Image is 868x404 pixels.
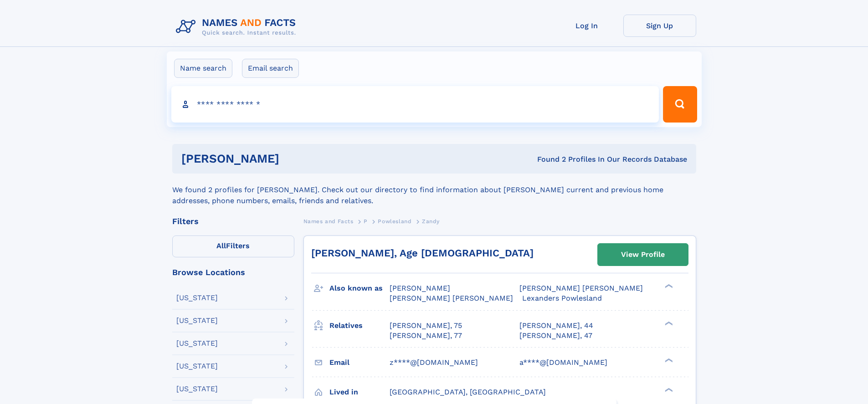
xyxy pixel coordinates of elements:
div: ❯ [663,357,673,363]
span: [PERSON_NAME] [390,284,450,292]
span: Powlesland [378,218,411,225]
div: ❯ [663,387,673,393]
div: Browse Locations [172,268,294,276]
label: Filters [172,235,294,257]
div: View Profile [621,244,665,265]
div: [US_STATE] [176,317,218,324]
div: [US_STATE] [176,363,218,370]
a: Sign Up [623,15,696,37]
div: [US_STATE] [176,385,218,393]
button: Search Button [663,86,697,123]
div: We found 2 profiles for [PERSON_NAME]. Check out our directory to find information about [PERSON_... [172,174,696,206]
a: Names and Facts [303,215,354,227]
a: [PERSON_NAME], Age [DEMOGRAPHIC_DATA] [311,247,534,259]
span: P [364,218,368,225]
label: Name search [174,59,232,78]
span: [PERSON_NAME] [PERSON_NAME] [519,284,643,292]
h3: Relatives [329,318,390,333]
div: Found 2 Profiles In Our Records Database [408,154,687,164]
a: [PERSON_NAME], 75 [390,321,462,331]
span: [GEOGRAPHIC_DATA], [GEOGRAPHIC_DATA] [390,388,546,396]
a: Powlesland [378,215,411,227]
div: Filters [172,217,294,225]
a: P [364,215,368,227]
a: Log In [550,15,623,37]
img: Logo Names and Facts [172,15,303,39]
span: Zandy [422,218,440,225]
h1: [PERSON_NAME] [181,153,408,164]
label: Email search [242,59,299,78]
div: [US_STATE] [176,294,218,302]
span: Lexanders Powlesland [522,294,602,302]
input: search input [171,86,659,123]
a: [PERSON_NAME], 77 [390,331,462,341]
div: ❯ [663,283,673,289]
h3: Also known as [329,281,390,296]
a: [PERSON_NAME], 47 [519,331,592,341]
div: [US_STATE] [176,340,218,347]
h3: Lived in [329,384,390,400]
a: View Profile [598,244,688,266]
span: [PERSON_NAME] [PERSON_NAME] [390,294,513,302]
div: ❯ [663,320,673,326]
a: [PERSON_NAME], 44 [519,321,593,331]
span: All [216,241,226,250]
h3: Email [329,355,390,370]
